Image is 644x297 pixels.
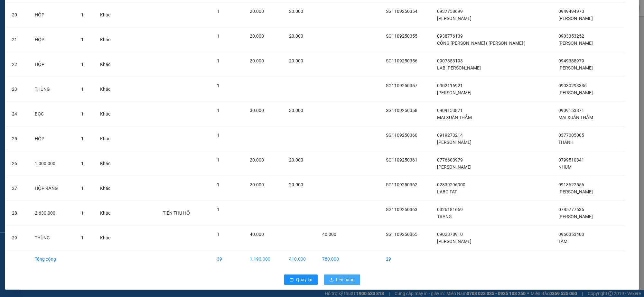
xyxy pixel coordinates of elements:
td: 1.000.000 [30,151,76,176]
span: 09030293336 [558,83,587,88]
span: [PERSON_NAME] [437,239,471,244]
span: SG1109250357 [386,83,417,88]
span: LABO FAT [437,189,457,194]
span: 20.000 [250,182,264,187]
td: HỘP [30,52,76,77]
span: 1 [217,83,219,88]
span: [PERSON_NAME] [558,189,593,194]
span: upload [329,277,334,283]
span: 20.000 [289,157,303,162]
span: [PERSON_NAME] [558,16,593,21]
span: LAB [PERSON_NAME] [437,65,481,70]
span: [PERSON_NAME] [558,214,593,219]
td: 780.000 [317,250,350,268]
td: Khác [95,176,120,201]
span: 30.000 [289,108,303,113]
span: 20.000 [250,157,264,162]
td: Khác [95,27,120,52]
span: 1 [217,182,219,187]
span: 20.000 [250,33,264,39]
td: 20 [7,3,30,27]
span: 1 [81,87,84,92]
td: 29 [381,250,432,268]
span: 1 [217,9,219,14]
span: 20.000 [289,182,303,187]
span: 1 [217,133,219,138]
button: rollbackQuay lại [284,274,318,285]
span: 0903353252 [558,33,584,39]
span: [PERSON_NAME] [558,90,593,95]
span: [PERSON_NAME] [437,16,471,21]
span: [PERSON_NAME] [437,140,471,145]
span: MAI XUÂN THẮM [558,115,593,120]
span: 20.000 [250,9,264,14]
td: 39 [212,250,245,268]
span: 0799510341 [558,157,584,162]
td: 24 [7,102,30,126]
span: [PERSON_NAME] [558,41,593,46]
span: 0949388979 [558,58,584,63]
span: 40.000 [322,232,336,237]
td: 28 [7,201,30,226]
span: SG1109250356 [386,58,417,63]
span: 1 [81,136,84,141]
span: SG1109250363 [386,207,417,212]
span: 0902878910 [437,232,463,237]
td: 410.000 [284,250,317,268]
span: MAI XUÂN THẮM [437,115,472,120]
span: TÂM [558,239,567,244]
span: 1 [81,12,84,17]
span: NHUM [558,164,572,170]
span: [PERSON_NAME] [437,164,471,170]
span: THÀNH [558,140,574,145]
td: 21 [7,27,30,52]
span: SG1109250354 [386,9,417,14]
td: HỘP [30,27,76,52]
span: 30.000 [250,108,264,113]
td: 22 [7,52,30,77]
td: Khác [95,52,120,77]
span: 1 [81,37,84,42]
span: 0326181669 [437,207,463,212]
span: SG1109250360 [386,133,417,138]
td: BỌC [30,102,76,126]
span: [PERSON_NAME] [437,90,471,95]
span: 1 [81,62,84,67]
span: SG1109250358 [386,108,417,113]
span: 1 [81,161,84,166]
span: 1 [81,186,84,191]
span: CÔNG [PERSON_NAME] ( [PERSON_NAME] ) [437,41,526,46]
span: 0938776139 [437,33,463,39]
span: 0785777636 [558,207,584,212]
span: 0913622556 [558,182,584,187]
td: Tổng cộng [30,250,76,268]
td: THÙNG [30,77,76,102]
td: 25 [7,126,30,151]
span: 0377005005 [558,133,584,138]
span: rollback [289,277,294,283]
span: 0966353400 [558,232,584,237]
td: HỘP [30,3,76,27]
span: Lên hàng [336,276,355,283]
span: 1 [217,157,219,162]
td: Khác [95,201,120,226]
span: 0919273214 [437,133,463,138]
span: TIỀN THU HỘ [163,210,190,216]
td: Khác [95,102,120,126]
td: 29 [7,226,30,250]
td: 1.190.000 [245,250,284,268]
span: 02839296900 [437,182,465,187]
span: 20.000 [289,9,303,14]
span: TRANG [437,214,452,219]
span: 1 [217,58,219,63]
span: 1 [217,33,219,39]
td: THÙNG [30,226,76,250]
td: HỘP RĂNG [30,176,76,201]
td: Khác [95,151,120,176]
span: SG1109250362 [386,182,417,187]
td: Khác [95,226,120,250]
span: 40.000 [250,232,264,237]
span: 0902116921 [437,83,463,88]
span: 1 [81,235,84,240]
td: 2.630.000 [30,201,76,226]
